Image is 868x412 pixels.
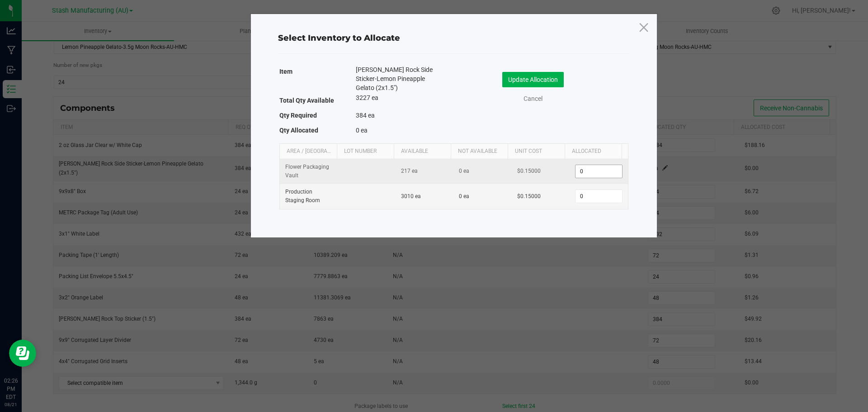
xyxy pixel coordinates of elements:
span: 0 ea [459,168,469,174]
span: Production Staging Room [285,189,320,204]
label: Qty Allocated [279,124,318,137]
span: 217 ea [401,168,418,174]
span: 0 ea [356,127,368,134]
th: Available [394,144,451,159]
button: Update Allocation [502,72,564,87]
th: Unit Cost [508,144,565,159]
span: Flower Packaging Vault [285,164,329,179]
span: 3010 ea [401,193,421,199]
label: Qty Required [279,109,317,122]
span: 384 ea [356,112,375,119]
th: Not Available [451,144,508,159]
label: Total Qty Available [279,94,334,107]
span: Select Inventory to Allocate [278,33,400,43]
a: Cancel [515,94,551,104]
span: $0.15000 [517,193,541,199]
span: [PERSON_NAME] Rock Side Sticker-Lemon Pineapple Gelato (2x1.5") [356,65,440,92]
span: $0.15000 [517,168,541,174]
th: Allocated [565,144,622,159]
span: 0 ea [459,193,469,199]
label: Item [279,65,292,78]
th: Area / [GEOGRAPHIC_DATA] [280,144,337,159]
th: Lot Number [337,144,394,159]
iframe: Resource center [9,340,36,367]
span: 3227 ea [356,94,378,101]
